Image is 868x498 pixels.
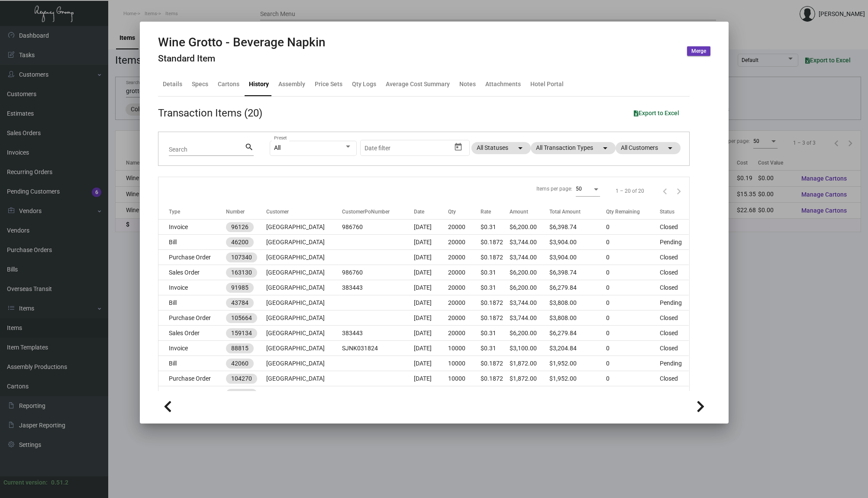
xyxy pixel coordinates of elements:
[226,343,254,353] mat-chip: 88815
[274,144,281,151] span: All
[414,265,448,280] td: [DATE]
[691,48,706,55] span: Merge
[549,310,606,326] td: $3,808.00
[549,371,606,386] td: $1,952.00
[226,222,254,232] mat-chip: 96126
[414,250,448,265] td: [DATE]
[266,235,342,250] td: [GEOGRAPHIC_DATA]
[266,310,342,326] td: [GEOGRAPHIC_DATA]
[660,250,689,265] td: Closed
[266,250,342,265] td: [GEOGRAPHIC_DATA]
[549,295,606,310] td: $3,808.00
[414,220,448,235] td: [DATE]
[342,220,414,235] td: 986760
[606,208,640,216] div: Qty Remaining
[510,235,549,250] td: $3,744.00
[266,356,342,371] td: [GEOGRAPHIC_DATA]
[315,80,342,89] div: Price Sets
[606,341,660,356] td: 0
[266,220,342,235] td: [GEOGRAPHIC_DATA]
[606,265,660,280] td: 0
[660,356,689,371] td: Pending
[510,326,549,341] td: $6,200.00
[226,208,245,216] div: Number
[616,187,644,195] div: 1 – 20 of 20
[481,295,510,310] td: $0.1872
[510,220,549,235] td: $6,200.00
[158,356,226,371] td: Bill
[549,326,606,341] td: $6,279.84
[549,250,606,265] td: $3,904.00
[414,386,448,401] td: [DATE]
[266,280,342,295] td: [GEOGRAPHIC_DATA]
[510,280,549,295] td: $6,200.00
[448,220,481,235] td: 20000
[510,265,549,280] td: $6,200.00
[481,326,510,341] td: $0.31
[249,80,269,89] div: History
[576,185,600,192] mat-select: Items per page:
[414,280,448,295] td: [DATE]
[515,143,526,153] mat-icon: arrow_drop_down
[158,265,226,280] td: Sales Order
[485,80,521,89] div: Attachments
[158,105,262,121] div: Transaction Items (20)
[660,235,689,250] td: Pending
[481,356,510,371] td: $0.1872
[606,356,660,371] td: 0
[414,235,448,250] td: [DATE]
[414,208,424,216] div: Date
[606,371,660,386] td: 0
[448,265,481,280] td: 20000
[510,371,549,386] td: $1,872.00
[169,208,180,216] div: Type
[510,386,549,401] td: $3,100.00
[266,326,342,341] td: [GEOGRAPHIC_DATA]
[606,235,660,250] td: 0
[226,298,254,308] mat-chip: 43784
[192,80,208,89] div: Specs
[660,386,689,401] td: Closed
[448,310,481,326] td: 20000
[414,326,448,341] td: [DATE]
[448,235,481,250] td: 20000
[266,208,289,216] div: Customer
[549,265,606,280] td: $6,398.74
[634,110,679,116] span: Export to Excel
[471,142,531,154] mat-chip: All Statuses
[660,265,689,280] td: Closed
[531,142,616,154] mat-chip: All Transaction Types
[481,386,510,401] td: $0.31
[451,140,465,154] button: Open calendar
[510,295,549,310] td: $3,744.00
[459,80,476,89] div: Notes
[158,280,226,295] td: Invoice
[660,326,689,341] td: Closed
[606,208,660,216] div: Qty Remaining
[266,341,342,356] td: [GEOGRAPHIC_DATA]
[352,80,376,89] div: Qty Logs
[658,184,672,198] button: Previous page
[266,208,342,216] div: Customer
[510,341,549,356] td: $3,100.00
[481,235,510,250] td: $0.1872
[399,145,440,152] input: End date
[158,235,226,250] td: Bill
[606,326,660,341] td: 0
[660,220,689,235] td: Closed
[606,280,660,295] td: 0
[448,356,481,371] td: 10000
[414,371,448,386] td: [DATE]
[576,186,582,192] span: 50
[672,184,686,198] button: Next page
[549,208,581,216] div: Total Amount
[218,80,239,89] div: Cartons
[386,80,450,89] div: Average Cost Summary
[481,265,510,280] td: $0.31
[158,53,326,64] h4: Standard Item
[266,386,342,401] td: [GEOGRAPHIC_DATA]
[448,295,481,310] td: 20000
[660,371,689,386] td: Closed
[530,80,564,89] div: Hotel Portal
[510,208,528,216] div: Amount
